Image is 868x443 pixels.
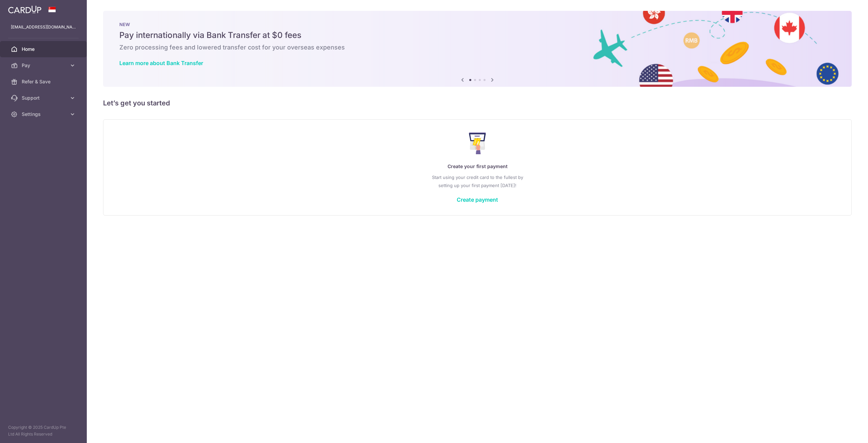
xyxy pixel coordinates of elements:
[103,11,852,87] img: Bank transfer banner
[22,78,66,85] span: Refer & Save
[119,60,203,66] a: Learn more about Bank Transfer
[117,162,838,170] p: Create your first payment
[103,98,852,108] h5: Let’s get you started
[22,46,66,53] span: Home
[119,30,835,41] h5: Pay internationally via Bank Transfer at $0 fees
[22,62,66,69] span: Pay
[469,133,486,154] img: Make Payment
[119,22,835,27] p: NEW
[22,95,66,101] span: Support
[119,43,835,52] h6: Zero processing fees and lowered transfer cost for your overseas expenses
[457,196,498,203] a: Create payment
[117,173,838,189] p: Start using your credit card to the fullest by setting up your first payment [DATE]!
[8,5,41,14] img: CardUp
[11,24,76,31] p: [EMAIL_ADDRESS][DOMAIN_NAME]
[22,111,66,118] span: Settings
